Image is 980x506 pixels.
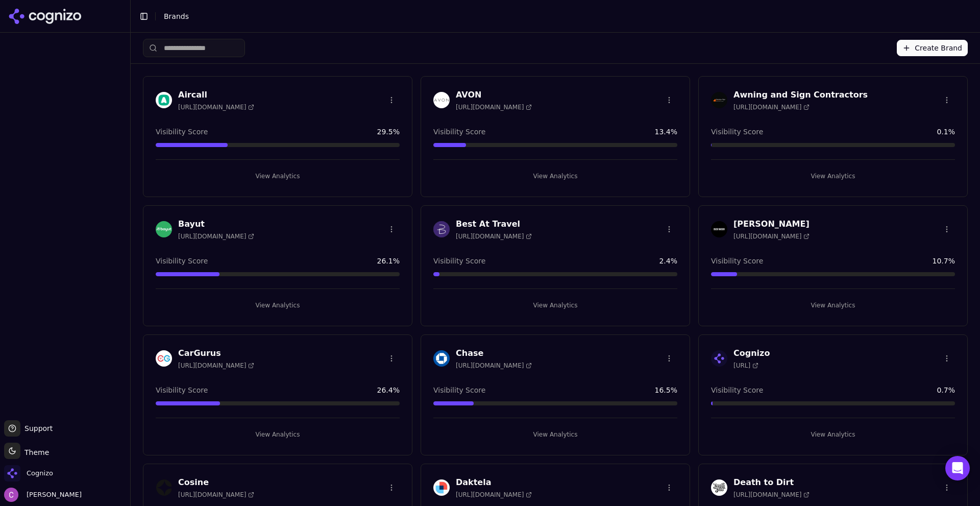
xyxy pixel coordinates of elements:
h3: Daktela [456,476,532,489]
span: 26.4 % [377,385,400,395]
h3: [PERSON_NAME] [733,218,810,230]
span: Visibility Score [433,127,485,137]
span: Visibility Score [711,127,763,137]
img: Best At Travel [433,221,450,237]
span: [URL][DOMAIN_NAME] [456,232,532,240]
h3: Bayut [178,218,254,230]
button: View Analytics [433,426,677,443]
span: [URL][DOMAIN_NAME] [456,103,532,111]
span: [URL][DOMAIN_NAME] [733,103,810,111]
span: Visibility Score [433,385,485,395]
span: Visibility Score [711,256,763,266]
img: Daktela [433,479,450,496]
h3: Awning and Sign Contractors [733,89,868,101]
h3: Aircall [178,89,254,101]
h3: Chase [456,347,532,359]
button: Open organization switcher [4,465,53,481]
span: [URL][DOMAIN_NAME] [178,232,254,240]
span: [URL][DOMAIN_NAME] [733,232,810,240]
span: Visibility Score [156,127,208,137]
span: [URL][DOMAIN_NAME] [178,362,254,370]
span: Visibility Score [433,256,485,266]
h3: Best At Travel [456,218,532,230]
img: Cognizo [711,350,727,367]
span: 2.4 % [659,256,677,266]
img: Aircall [156,92,172,108]
span: [URL][DOMAIN_NAME] [456,362,532,370]
button: View Analytics [156,426,400,443]
span: Brands [164,12,189,20]
span: [URL] [733,362,758,370]
span: 0.1 % [937,127,955,137]
button: Create Brand [897,40,968,56]
button: View Analytics [711,168,955,184]
img: Awning and Sign Contractors [711,92,727,108]
button: View Analytics [433,297,677,314]
div: Open Intercom Messenger [945,456,970,480]
span: Cognizo [27,469,53,478]
img: Bayut [156,221,172,237]
span: Visibility Score [711,385,763,395]
h3: Death to Dirt [733,476,810,489]
span: [URL][DOMAIN_NAME] [178,103,254,111]
span: [URL][DOMAIN_NAME] [178,491,254,499]
span: 29.5 % [377,127,400,137]
span: 10.7 % [933,256,955,266]
img: Chase [433,350,450,367]
span: Theme [20,448,49,456]
img: Cognizo [4,465,20,481]
h3: Cosine [178,476,254,489]
button: View Analytics [156,168,400,184]
img: CarGurus [156,350,172,367]
button: View Analytics [433,168,677,184]
span: Support [20,423,53,433]
button: View Analytics [156,297,400,314]
span: 26.1 % [377,256,400,266]
h3: CarGurus [178,347,254,359]
button: View Analytics [711,426,955,443]
span: 13.4 % [655,127,677,137]
img: Cosine [156,479,172,496]
img: Death to Dirt [711,479,727,496]
span: 16.5 % [655,385,677,395]
span: Visibility Score [156,385,208,395]
img: Buck Mason [711,221,727,237]
img: Chris Abouraad [4,488,18,502]
span: 0.7 % [937,385,955,395]
span: [URL][DOMAIN_NAME] [733,491,810,499]
h3: Cognizo [733,347,770,359]
span: [PERSON_NAME] [22,490,82,499]
span: Visibility Score [156,256,208,266]
img: AVON [433,92,450,108]
h3: AVON [456,89,532,101]
button: Open user button [4,488,82,502]
span: [URL][DOMAIN_NAME] [456,491,532,499]
nav: breadcrumb [164,11,951,21]
button: View Analytics [711,297,955,314]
